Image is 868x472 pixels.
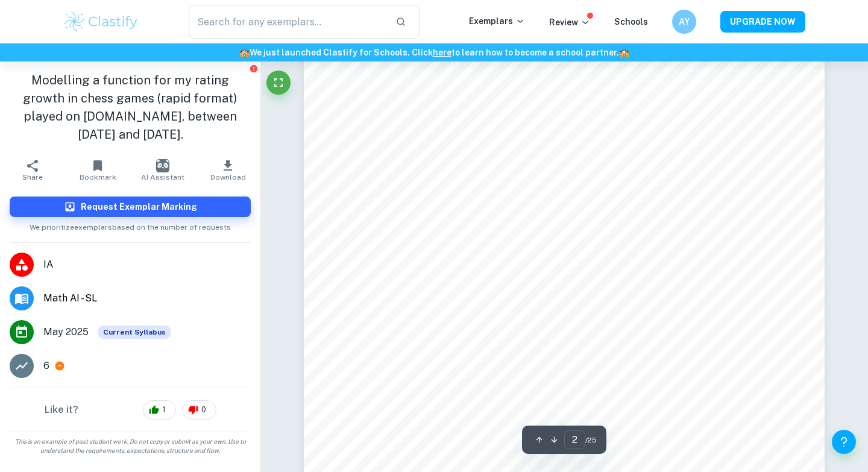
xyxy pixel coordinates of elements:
span: We prioritize exemplars based on the number of requests [30,217,231,233]
span: / 25 [585,435,597,445]
h1: Modelling a function for my rating growth in chess games (rapid format) played on [DOMAIN_NAME], ... [10,71,251,143]
button: Download [195,153,260,187]
button: Fullscreen [266,71,291,95]
div: 1 [143,400,176,420]
span: 🏫 [239,48,250,57]
span: Bookmark [80,173,116,181]
p: Exemplars [469,14,525,28]
span: Download [210,173,246,181]
button: UPGRADE NOW [720,11,805,33]
span: 0 [195,404,213,416]
h6: Like it? [45,403,78,417]
a: here [433,48,451,57]
span: Math AI - SL [43,291,251,306]
p: 6 [43,359,49,373]
img: Clastify logo [63,10,139,34]
button: Help and Feedback [832,430,856,454]
span: 🏫 [619,48,629,57]
span: May 2025 [43,325,89,339]
button: Bookmark [65,153,130,187]
span: Share [22,173,43,181]
h6: Request Exemplar Marking [81,200,197,213]
button: Report issue [249,64,258,73]
div: 0 [182,400,216,420]
div: This exemplar is based on the current syllabus. Feel free to refer to it for inspiration/ideas wh... [98,326,171,339]
h6: AY [678,15,691,28]
span: AI Assistant [141,173,184,181]
span: 1 [156,404,172,416]
img: AI Assistant [156,159,169,172]
input: Search for any exemplars... [189,5,386,39]
button: AI Assistant [130,153,195,187]
p: Review [549,16,590,29]
h6: We just launched Clastify for Schools. Click to learn how to become a school partner. [2,46,866,59]
button: Request Exemplar Marking [10,197,251,217]
span: This is an example of past student work. Do not copy or submit as your own. Use to understand the... [5,437,256,455]
button: AY [672,10,696,34]
a: Schools [614,17,648,27]
span: IA [43,257,251,272]
span: Current Syllabus [98,326,171,339]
